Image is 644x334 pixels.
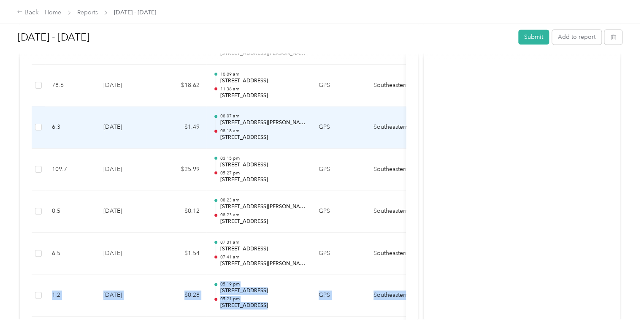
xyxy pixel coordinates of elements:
[97,190,156,233] td: [DATE]
[220,119,305,127] p: [STREET_ADDRESS][PERSON_NAME]
[97,149,156,191] td: [DATE]
[220,71,305,77] p: 10:09 am
[77,9,98,16] a: Reports
[156,65,206,107] td: $18.62
[220,92,305,100] p: [STREET_ADDRESS]
[156,106,206,149] td: $1.49
[220,302,305,310] p: [STREET_ADDRESS]
[220,212,305,218] p: 08:23 am
[97,65,156,107] td: [DATE]
[220,113,305,119] p: 08:07 am
[220,260,305,268] p: [STREET_ADDRESS][PERSON_NAME]
[220,128,305,134] p: 08:18 am
[220,77,305,85] p: [STREET_ADDRESS]
[367,65,430,107] td: Southeastern Equipment
[312,274,367,317] td: GPS
[312,65,367,107] td: GPS
[312,149,367,191] td: GPS
[367,149,430,191] td: Southeastern Equipment
[156,190,206,233] td: $0.12
[220,197,305,203] p: 08:23 am
[220,218,305,225] p: [STREET_ADDRESS]
[114,8,156,17] span: [DATE] - [DATE]
[45,233,97,275] td: 6.5
[220,134,305,141] p: [STREET_ADDRESS]
[220,245,305,253] p: [STREET_ADDRESS]
[156,274,206,317] td: $0.28
[367,274,430,317] td: Southeastern Equipment
[220,296,305,302] p: 05:21 pm
[552,30,601,44] button: Add to report
[367,233,430,275] td: Southeastern Equipment
[518,30,549,44] button: Submit
[220,155,305,161] p: 03:15 pm
[156,149,206,191] td: $25.99
[220,287,305,295] p: [STREET_ADDRESS]
[220,203,305,211] p: [STREET_ADDRESS][PERSON_NAME]
[45,9,61,16] a: Home
[220,86,305,92] p: 11:36 am
[220,239,305,245] p: 07:31 am
[220,281,305,287] p: 05:19 pm
[597,287,644,334] iframe: Everlance-gr Chat Button Frame
[97,106,156,149] td: [DATE]
[312,106,367,149] td: GPS
[220,170,305,176] p: 05:27 pm
[45,106,97,149] td: 6.3
[220,254,305,260] p: 07:41 am
[18,27,512,47] h1: Aug 1 - 31, 2025
[367,190,430,233] td: Southeastern Equipment
[97,274,156,317] td: [DATE]
[312,190,367,233] td: GPS
[17,8,39,18] div: Back
[312,233,367,275] td: GPS
[220,176,305,184] p: [STREET_ADDRESS]
[97,233,156,275] td: [DATE]
[220,161,305,169] p: [STREET_ADDRESS]
[156,233,206,275] td: $1.54
[45,149,97,191] td: 109.7
[45,274,97,317] td: 1.2
[367,106,430,149] td: Southeastern Equipment
[45,190,97,233] td: 0.5
[45,65,97,107] td: 78.6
